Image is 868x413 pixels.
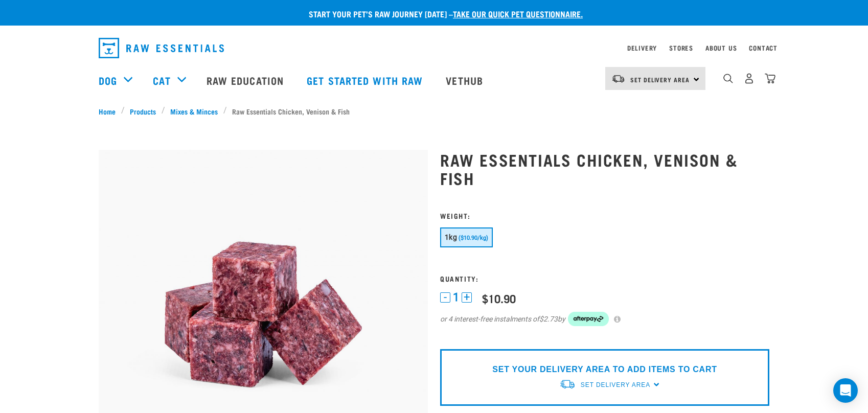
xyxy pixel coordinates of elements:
h1: Raw Essentials Chicken, Venison & Fish [440,150,769,187]
a: About Us [705,46,737,50]
nav: dropdown navigation [90,34,778,62]
span: Set Delivery Area [630,78,690,81]
img: van-moving.png [559,379,576,389]
img: home-icon-1@2x.png [723,74,733,83]
span: 1 [453,292,459,303]
a: Vethub [436,60,496,101]
div: or 4 interest-free instalments of by [440,312,769,326]
a: Home [99,106,121,117]
button: - [440,292,450,303]
a: Mixes & Minces [165,106,223,117]
h3: Weight: [440,212,769,219]
nav: breadcrumbs [99,106,769,117]
a: take our quick pet questionnaire. [453,11,583,16]
img: van-moving.png [611,74,625,83]
h3: Quantity: [440,274,769,282]
button: + [462,292,472,303]
a: Products [125,106,162,117]
a: Dog [99,73,117,88]
a: Contact [749,46,778,50]
div: $10.90 [482,292,516,305]
img: Raw Essentials Logo [99,38,224,58]
div: Open Intercom Messenger [833,378,858,403]
a: Stores [669,46,693,50]
span: 1kg [445,233,457,241]
a: Delivery [627,46,657,50]
a: Get started with Raw [296,60,436,101]
span: ($10.90/kg) [459,235,488,241]
img: Afterpay [568,312,609,326]
img: user.png [744,73,755,84]
a: Cat [153,73,170,88]
span: $2.73 [539,314,558,325]
img: home-icon@2x.png [765,73,775,84]
p: SET YOUR DELIVERY AREA TO ADD ITEMS TO CART [492,363,717,376]
button: 1kg ($10.90/kg) [440,227,493,247]
span: Set Delivery Area [581,381,650,388]
a: Raw Education [196,60,296,101]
